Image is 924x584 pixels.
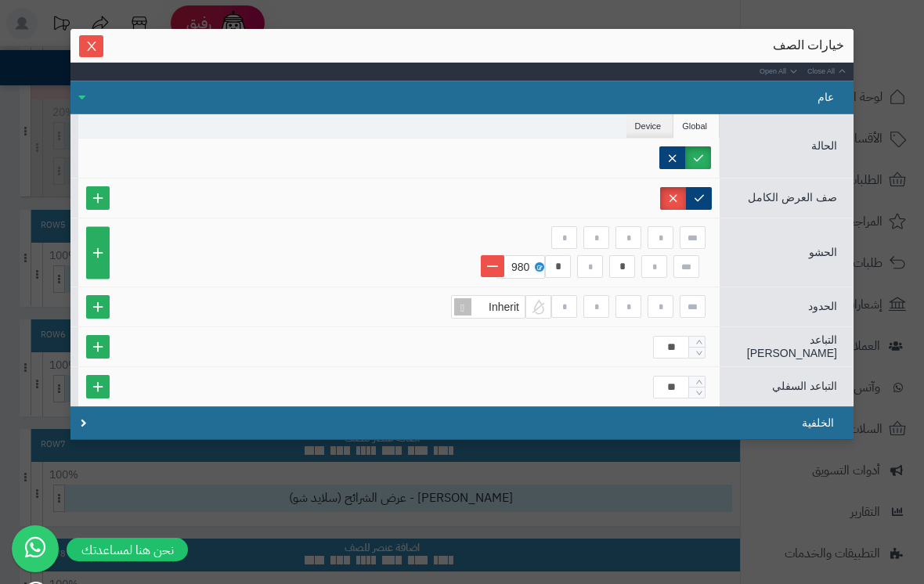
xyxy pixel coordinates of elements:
span: Decrease Value [689,347,705,358]
div: 980 [505,256,540,278]
a: Close All [805,63,854,80]
div: عام [70,81,854,114]
li: Device [626,114,674,138]
span: Increase Value [689,377,705,388]
span: الحالة [811,139,837,152]
span: صف العرض الكامل [748,191,837,204]
span: Decrease Value [689,387,705,398]
span: Inherit [489,301,519,313]
span: الحشو [809,246,837,258]
div: خيارات الصف [80,37,844,54]
span: التباعد [PERSON_NAME] [747,333,837,359]
li: Global [673,114,720,138]
a: Open All [757,63,805,80]
span: Increase Value [689,337,705,348]
button: Close [79,35,103,57]
div: الخلفية [70,406,854,440]
span: الحدود [808,300,837,312]
span: التباعد السفلي [772,380,837,392]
